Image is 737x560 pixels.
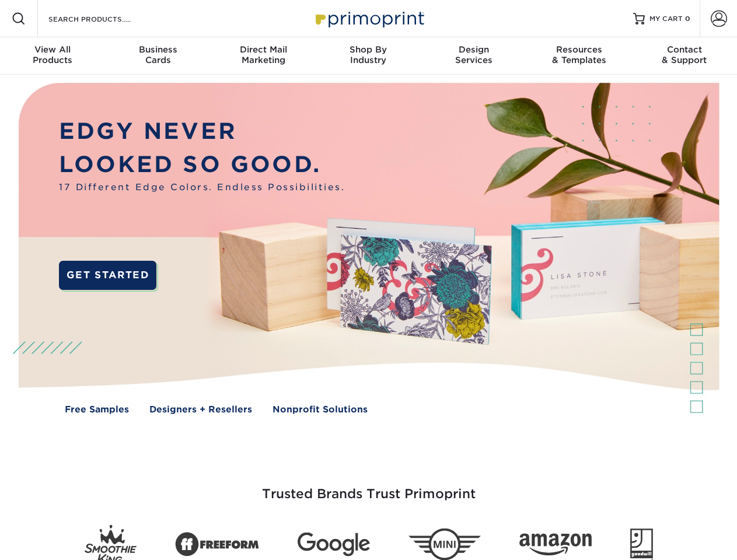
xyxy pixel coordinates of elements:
a: BusinessCards [105,37,210,75]
span: MY CART [649,14,683,24]
a: Resources& Templates [526,37,631,75]
p: LOOKED SO GOOD. [59,148,345,181]
a: Contact& Support [632,37,737,75]
a: DesignServices [421,37,526,75]
div: Cards [105,44,210,65]
span: Direct Mail [211,44,316,55]
h3: Trusted Brands Trust Primoprint [27,459,710,516]
span: Shop By [316,44,421,55]
img: Goodwill [630,528,653,560]
span: Contact [632,44,737,55]
div: & Templates [526,44,631,65]
a: Shop ByIndustry [316,37,421,75]
span: Design [421,44,526,55]
span: Business [105,44,210,55]
div: Marketing [211,44,316,65]
div: & Support [632,44,737,65]
span: 0 [685,15,690,23]
div: Industry [316,44,421,65]
a: Free Samples [65,403,129,416]
input: SEARCH PRODUCTS..... [47,12,161,26]
span: Resources [526,44,631,55]
div: Services [421,44,526,65]
img: Primoprint [310,6,427,31]
a: Designers + Resellers [149,403,252,416]
a: Direct MailMarketing [211,37,316,75]
a: Nonprofit Solutions [273,403,368,416]
img: Amazon [519,534,592,556]
p: EDGY NEVER [59,115,345,148]
img: Google [298,533,370,556]
a: GET STARTED [59,261,156,290]
span: 17 Different Edge Colors. Endless Possibilities. [59,181,345,194]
